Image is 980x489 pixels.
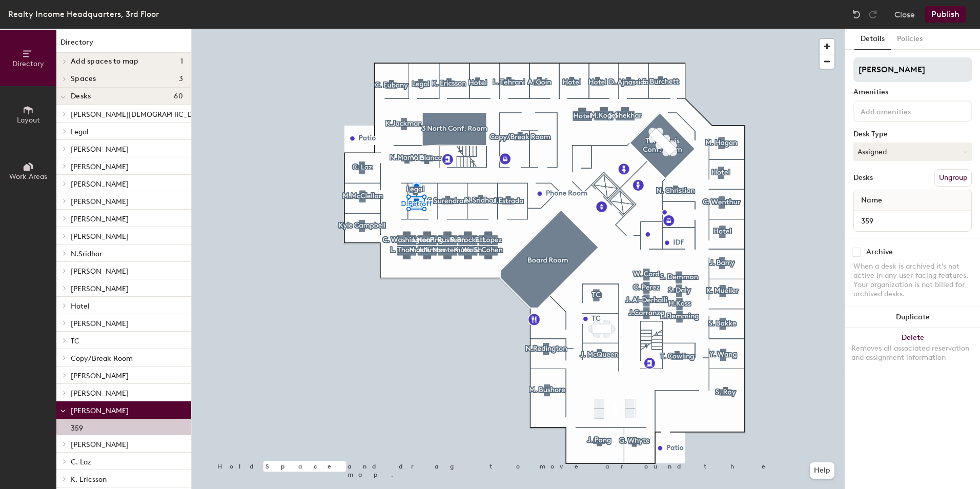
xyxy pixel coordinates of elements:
span: [PERSON_NAME] [71,267,129,276]
span: Hotel [71,302,90,311]
input: Unnamed desk [856,214,969,228]
span: [PERSON_NAME] [71,319,129,328]
span: [PERSON_NAME] [71,406,129,415]
span: [PERSON_NAME] [71,215,129,223]
button: Ungroup [934,169,972,187]
span: 1 [180,57,183,66]
span: [PERSON_NAME] [71,145,129,154]
span: Add spaces to map [71,57,139,66]
span: [PERSON_NAME] [71,180,129,189]
button: Assigned [853,142,972,161]
span: [PERSON_NAME] [71,389,129,398]
img: Redo [868,9,878,19]
img: Undo [851,9,862,19]
div: Amenities [853,88,972,96]
span: [PERSON_NAME] [71,232,129,241]
span: 3 [179,75,183,83]
button: DeleteRemoves all associated reservation and assignment information [845,328,980,373]
span: Copy/Break Room [71,354,133,363]
span: [PERSON_NAME][DEMOGRAPHIC_DATA] [71,110,207,119]
button: Close [894,6,915,23]
button: Policies [891,29,929,50]
button: Details [854,29,891,50]
div: Archive [866,248,893,256]
div: Realty Income Headquarters, 3rd Floor [8,8,159,21]
span: Name [856,191,887,210]
button: Publish [925,6,966,23]
span: [PERSON_NAME] [71,284,129,293]
div: Desks [853,174,873,182]
span: Directory [12,59,44,68]
span: [PERSON_NAME] [71,440,129,449]
span: N.Sridhar [71,250,102,258]
input: Add amenities [859,105,951,117]
span: Desks [71,92,91,100]
span: TC [71,337,79,345]
p: 359 [71,421,83,433]
h1: Directory [56,37,191,53]
button: Help [810,462,834,479]
button: Duplicate [845,307,980,328]
span: [PERSON_NAME] [71,162,129,171]
span: K. Ericsson [71,475,107,484]
span: Spaces [71,75,96,83]
div: Removes all associated reservation and assignment information [851,344,974,362]
span: Legal [71,128,89,136]
div: Desk Type [853,130,972,138]
span: [PERSON_NAME] [71,197,129,206]
span: [PERSON_NAME] [71,372,129,380]
span: Layout [17,116,40,125]
span: 60 [174,92,183,100]
span: Work Areas [9,172,47,181]
div: When a desk is archived it's not active in any user-facing features. Your organization is not bil... [853,262,972,299]
span: C. Laz [71,458,91,466]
